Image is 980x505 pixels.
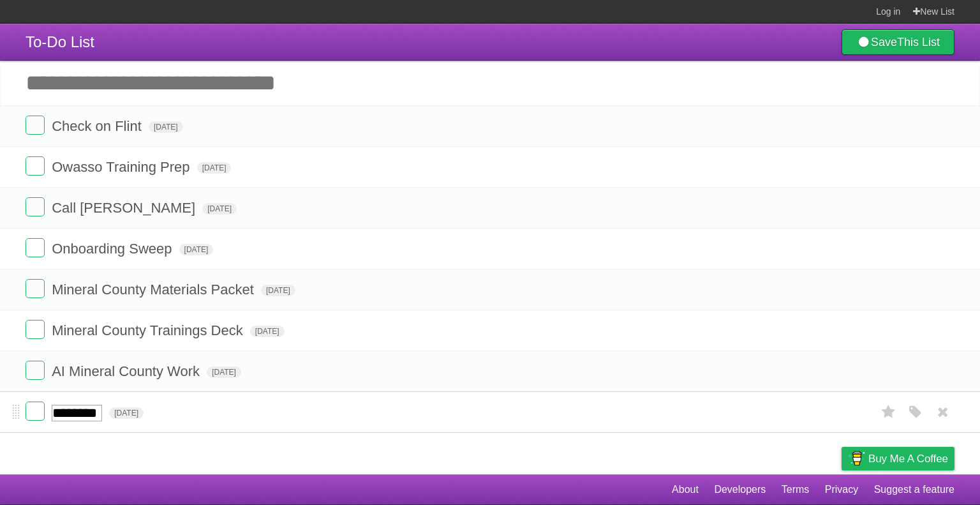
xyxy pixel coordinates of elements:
[202,203,237,215] span: [DATE]
[250,326,285,337] span: [DATE]
[26,279,45,298] label: Done
[26,361,45,380] label: Done
[848,448,865,469] img: Buy me a coffee
[842,29,954,55] a: SaveThis List
[52,118,145,134] span: Check on Flint
[197,162,232,174] span: [DATE]
[149,121,183,133] span: [DATE]
[52,363,203,379] span: AI Mineral County Work
[179,244,214,255] span: [DATE]
[868,448,948,470] span: Buy me a coffee
[52,322,246,338] span: Mineral County Trainings Deck
[261,285,295,296] span: [DATE]
[672,478,699,502] a: About
[897,36,940,49] b: This List
[26,402,45,421] label: Done
[874,478,954,502] a: Suggest a feature
[877,402,901,423] label: Star task
[207,366,241,378] span: [DATE]
[26,116,45,135] label: Done
[52,200,198,216] span: Call [PERSON_NAME]
[782,478,810,502] a: Terms
[825,478,858,502] a: Privacy
[109,407,144,419] span: [DATE]
[26,156,45,176] label: Done
[714,478,766,502] a: Developers
[52,159,193,175] span: Owasso Training Prep
[26,197,45,216] label: Done
[52,282,257,298] span: Mineral County Materials Packet
[26,320,45,339] label: Done
[26,33,94,50] span: To-Do List
[52,241,175,257] span: Onboarding Sweep
[26,238,45,257] label: Done
[842,447,954,471] a: Buy me a coffee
